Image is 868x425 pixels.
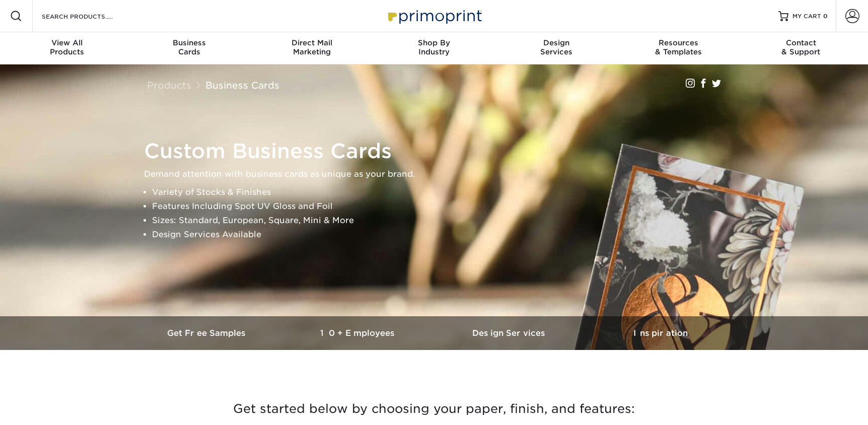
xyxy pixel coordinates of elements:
div: Products [6,38,128,56]
li: Design Services Available [152,228,733,242]
div: Services [495,38,617,56]
a: DesignServices [495,32,617,64]
div: & Templates [617,38,740,56]
h3: 10+ Employees [283,328,434,338]
a: Business Cards [205,80,279,91]
a: Direct MailMarketing [251,32,373,64]
input: SEARCH PRODUCTS..... [41,10,139,22]
div: Marketing [251,38,373,56]
span: Resources [617,38,740,47]
li: Sizes: Standard, European, Square, Mini & More [152,214,733,228]
h3: Get Free Samples [132,328,283,338]
div: Industry [373,38,495,56]
li: Variety of Stocks & Finishes [152,185,733,199]
a: Inspiration [585,316,736,350]
li: Features Including Spot UV Gloss and Foil [152,199,733,214]
a: Get Free Samples [132,316,283,350]
div: & Support [740,38,862,56]
span: Direct Mail [251,38,373,47]
a: 10+ Employees [283,316,434,350]
a: View AllProducts [6,32,128,64]
span: View All [6,38,128,47]
h3: Inspiration [585,328,736,338]
div: Cards [128,38,251,56]
a: BusinessCards [128,32,251,64]
a: Design Services [434,316,585,350]
span: Design [495,38,617,47]
a: Resources& Templates [617,32,740,64]
span: Contact [740,38,862,47]
a: Contact& Support [740,32,862,64]
a: Products [147,80,191,91]
span: Business [128,38,251,47]
h3: Design Services [434,328,585,338]
span: 0 [823,13,828,20]
img: Primoprint [384,5,484,27]
p: Demand attention with business cards as unique as your brand. [144,167,733,181]
a: Shop ByIndustry [373,32,495,64]
h1: Custom Business Cards [144,139,733,163]
span: MY CART [792,12,821,21]
span: Shop By [373,38,495,47]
